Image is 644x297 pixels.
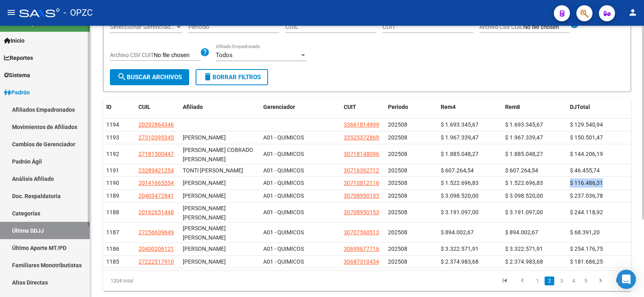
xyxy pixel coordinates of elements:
[138,193,174,199] span: 20403472841
[543,274,555,288] li: page 2
[200,47,210,57] mat-icon: help
[263,258,304,265] span: A01 - QUIMICOS
[505,208,563,217] div: $ 3.191.097,00
[502,98,567,116] datatable-header-cell: Rem8
[533,277,542,285] a: 1
[110,23,175,31] span: Seleccionar Gerenciador
[441,120,499,129] div: $ 1.693.345,67
[263,246,304,252] span: A01 - QUIMICOS
[570,120,628,129] div: $ 129.540,94
[135,98,180,116] datatable-header-cell: CUIL
[523,24,570,31] input: Archivo CSV CUIL
[183,225,226,241] span: [PERSON_NAME] [PERSON_NAME]
[611,277,626,285] a: go to last page
[388,193,407,199] span: 202508
[570,228,628,237] div: $ 68.391,20
[388,151,407,157] span: 202508
[388,180,407,186] span: 202508
[183,246,226,252] span: [PERSON_NAME]
[388,104,408,110] span: Periodo
[545,277,554,285] a: 2
[117,72,127,82] mat-icon: search
[260,98,341,116] datatable-header-cell: Gerenciador
[505,133,563,142] div: $ 1.967.339,47
[263,209,304,215] span: A01 - QUIMICOS
[183,147,253,162] span: [PERSON_NAME] COBRADO [PERSON_NAME]
[4,36,25,45] span: Inicio
[106,121,119,128] span: 1194
[344,134,379,141] span: 33525372869
[183,104,203,110] span: Afiliado
[263,167,304,174] span: A01 - QUIMICOS
[263,180,304,186] span: A01 - QUIMICOS
[344,121,379,128] span: 33661814999
[570,257,628,266] div: $ 181.686,25
[138,246,174,252] span: 20400206121
[388,209,407,215] span: 202508
[183,167,243,174] span: TONTI [PERSON_NAME]
[183,180,226,186] span: [PERSON_NAME]
[341,98,385,116] datatable-header-cell: CUIT
[344,209,379,215] span: 30708950153
[505,166,563,175] div: $ 607.264,54
[263,151,304,157] span: A01 - QUIMICOS
[569,277,578,285] a: 4
[505,244,563,254] div: $ 3.322.571,91
[570,150,628,159] div: $ 144.206,19
[344,229,379,236] span: 30707560513
[388,258,407,265] span: 202508
[203,74,261,81] span: Borrar Filtros
[441,228,499,237] div: $ 894.002,67
[138,104,151,110] span: CUIL
[617,270,636,289] div: Open Intercom Messenger
[570,133,628,142] div: $ 150.501,47
[505,104,520,110] span: Rem8
[106,151,119,157] span: 1192
[103,271,207,291] div: 1204 total
[441,104,456,110] span: Rem4
[505,150,563,159] div: $ 1.885.048,27
[441,150,499,159] div: $ 1.885.048,27
[344,167,379,174] span: 30716392712
[203,72,213,82] mat-icon: delete
[117,74,182,81] span: Buscar Archivos
[106,209,119,215] span: 1188
[180,98,260,116] datatable-header-cell: Afiliado
[567,98,632,116] datatable-header-cell: DJTotal
[344,151,379,157] span: 30718148096
[388,167,407,174] span: 202508
[263,134,304,141] span: A01 - QUIMICOS
[441,166,499,175] div: $ 607.264,54
[106,193,119,199] span: 1189
[531,274,543,288] li: page 1
[581,277,590,285] a: 5
[154,52,200,59] input: Archivo CSV CUIT
[388,229,407,236] span: 202508
[344,193,379,199] span: 30708950153
[64,4,93,22] span: - OPZC
[441,208,499,217] div: $ 3.191.097,00
[138,180,174,186] span: 20141665554
[4,53,33,62] span: Reportes
[441,191,499,201] div: $ 3.098.520,00
[344,258,379,265] span: 30687310434
[183,193,226,199] span: [PERSON_NAME]
[344,246,379,252] span: 30699677716
[138,209,174,215] span: 20162651448
[505,120,563,129] div: $ 1.693.345,67
[138,229,174,236] span: 27256609849
[263,104,295,110] span: Gerenciador
[568,274,580,288] li: page 4
[263,229,304,236] span: A01 - QUIMICOS
[441,133,499,142] div: $ 1.967.339,47
[6,8,16,17] mat-icon: menu
[593,277,608,285] a: go to next page
[570,191,628,201] div: $ 237.036,78
[216,51,233,59] span: Todos
[557,277,566,285] a: 3
[183,205,226,221] span: [PERSON_NAME] [PERSON_NAME]
[106,167,119,174] span: 1191
[628,8,638,17] mat-icon: person
[388,121,407,128] span: 202508
[183,134,226,141] span: [PERSON_NAME]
